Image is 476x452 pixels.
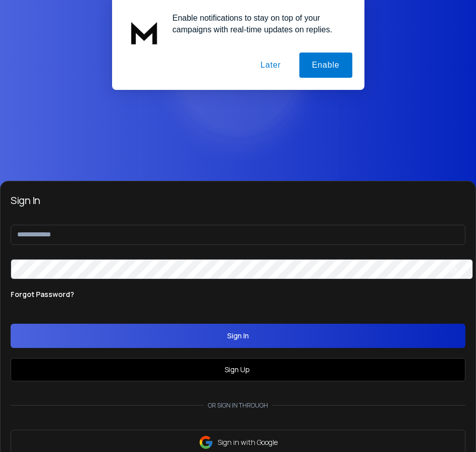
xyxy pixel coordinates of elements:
[124,12,165,53] img: notification icon
[225,365,251,375] a: Sign Up
[165,12,352,35] div: Enable notifications to stay on top of your campaigns with real-time updates on replies.
[11,193,465,208] h3: Sign In
[248,53,293,78] button: Later
[218,437,278,447] p: Sign in with Google
[204,401,272,410] p: Or sign in through
[11,324,465,348] button: Sign In
[299,53,352,78] button: Enable
[11,289,74,299] p: Forgot Password?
